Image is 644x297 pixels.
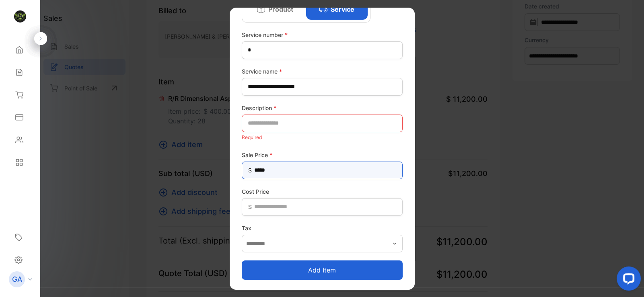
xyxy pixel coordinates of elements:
[331,4,354,14] p: Service
[242,223,403,232] label: Tax
[242,30,403,39] label: Service number
[242,67,403,75] label: Service name
[610,263,644,297] iframe: LiveChat chat widget
[242,103,403,112] label: Description
[242,187,403,195] label: Cost Price
[248,166,252,174] span: $
[248,203,252,211] span: $
[268,4,293,14] p: Product
[14,10,26,23] img: logo
[12,274,22,285] p: GA
[242,132,403,142] p: Required
[242,260,403,280] button: Add item
[242,150,403,159] label: Sale Price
